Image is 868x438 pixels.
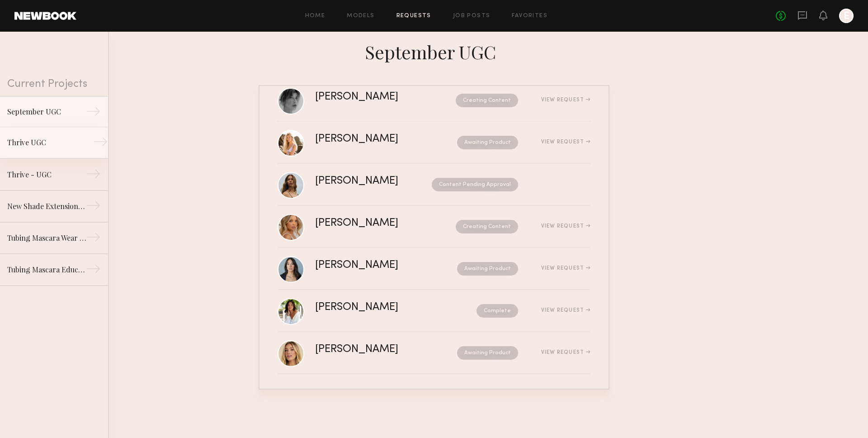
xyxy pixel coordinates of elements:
[396,13,431,19] a: Requests
[456,220,518,233] nb-request-status: Creating Content
[541,139,590,145] div: View Request
[453,13,491,19] a: Job Posts
[7,169,86,180] div: Thrive - UGC
[541,224,590,229] div: View Request
[541,266,590,271] div: View Request
[456,94,518,107] nb-request-status: Creating Content
[7,137,86,148] div: Thrive UGC
[86,262,101,280] div: →
[432,178,518,191] nb-request-status: Content Pending Approval
[305,13,325,19] a: Home
[457,262,518,276] nb-request-status: Awaiting Product
[457,136,518,149] nb-request-status: Awaiting Product
[457,346,518,360] nb-request-status: Awaiting Product
[278,332,590,374] a: [PERSON_NAME]Awaiting ProductView Request
[93,134,108,152] div: →
[278,206,590,248] a: [PERSON_NAME]Creating ContentView Request
[315,92,427,102] div: [PERSON_NAME]
[7,106,86,117] div: September UGC
[259,39,609,63] div: September UGC
[7,233,86,243] div: Tubing Mascara Wear Test
[541,308,590,313] div: View Request
[278,164,590,206] a: [PERSON_NAME]Content Pending Approval
[278,122,590,164] a: [PERSON_NAME]Awaiting ProductView Request
[541,97,590,103] div: View Request
[278,290,590,332] a: [PERSON_NAME]CompleteView Request
[315,344,428,355] div: [PERSON_NAME]
[86,167,101,185] div: →
[476,304,518,318] nb-request-status: Complete
[315,218,427,229] div: [PERSON_NAME]
[86,104,101,122] div: →
[839,9,854,23] a: E
[347,13,374,19] a: Models
[7,201,86,212] div: New Shade Extension for Liquid Lash Mascara
[278,248,590,290] a: [PERSON_NAME]Awaiting ProductView Request
[315,302,438,313] div: [PERSON_NAME]
[541,350,590,355] div: View Request
[86,230,101,248] div: →
[86,198,101,216] div: →
[7,264,86,275] div: Tubing Mascara Educational Video
[315,134,428,144] div: [PERSON_NAME]
[315,260,428,271] div: [PERSON_NAME]
[315,176,415,186] div: [PERSON_NAME]
[512,13,547,19] a: Favorites
[278,80,590,122] a: [PERSON_NAME]Creating ContentView Request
